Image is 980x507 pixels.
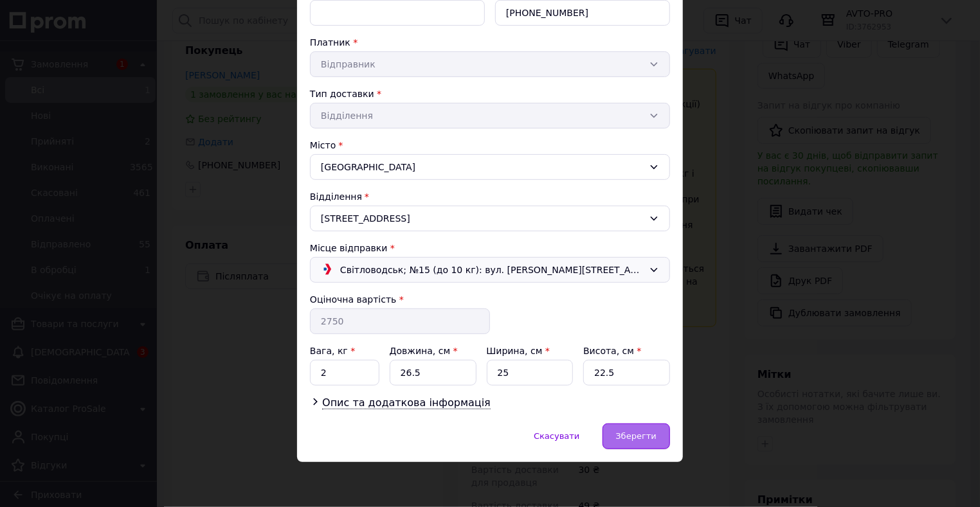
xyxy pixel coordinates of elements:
div: Платник [310,36,670,49]
label: Ширина, см [487,346,550,356]
div: [GEOGRAPHIC_DATA] [310,154,670,180]
div: Тип доставки [310,87,670,100]
div: Місто [310,139,670,152]
label: Оціночна вартість [310,294,396,305]
div: Місце відправки [310,242,670,254]
span: Опис та додаткова інформація [322,396,491,409]
div: Відділення [310,190,670,203]
label: Довжина, см [390,346,458,356]
span: Світловодськ; №15 (до 10 кг): вул. [PERSON_NAME][STREET_ADDRESS], (Товари для спорту) [340,263,644,277]
span: Зберегти [616,431,657,441]
label: Висота, см [583,346,641,356]
div: [STREET_ADDRESS] [310,206,670,231]
label: Вага, кг [310,346,355,356]
span: Скасувати [534,431,579,441]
